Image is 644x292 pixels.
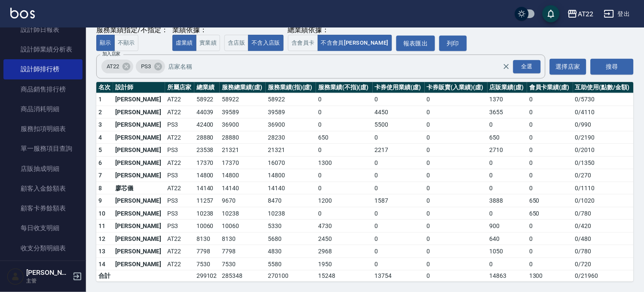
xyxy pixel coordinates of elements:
td: 5580 [266,258,316,271]
img: Person [7,268,24,285]
td: [PERSON_NAME] [113,169,165,182]
td: 0 / 4110 [573,106,634,119]
td: 1587 [373,195,425,207]
span: 14 [98,261,106,268]
th: 設計師 [113,82,165,93]
td: 16070 [266,156,316,169]
td: 640 [488,232,527,245]
td: 0 [527,182,573,195]
td: 44039 [194,106,220,119]
td: 0 [316,144,372,157]
img: Logo [10,8,35,18]
td: 17370 [194,156,220,169]
td: 10238 [194,207,220,220]
a: 收支分類明細表 [3,238,83,258]
td: 0 [527,245,573,258]
a: 顧客卡券餘額表 [3,198,83,218]
td: PS3 [165,207,194,220]
span: 8 [98,185,102,192]
span: 1 [98,96,102,103]
th: 卡券使用業績(虛) [373,82,425,93]
td: 0 [527,220,573,233]
td: 9670 [220,195,266,207]
div: 全選 [513,60,541,73]
td: 8130 [194,232,220,245]
td: [PERSON_NAME] [113,119,165,131]
td: 0 [373,169,425,182]
td: [PERSON_NAME] [113,156,165,169]
td: 0 [527,258,573,271]
button: 顯示 [96,35,115,52]
td: 42400 [194,119,220,131]
td: 1300 [527,271,573,282]
button: 不顯示 [114,35,138,52]
td: 0 [488,258,527,271]
td: 0 [316,106,372,119]
a: 商品銷售排行榜 [3,79,83,99]
td: 0 [316,93,372,106]
button: 含店販 [224,35,248,52]
td: 0 / 780 [573,245,634,258]
td: [PERSON_NAME] [113,93,165,106]
th: 店販業績(虛) [488,82,527,93]
td: 0 / 420 [573,220,634,233]
td: [PERSON_NAME] [113,258,165,271]
div: 業績依據： [172,26,220,35]
td: 0 / 1020 [573,195,634,207]
td: 4450 [373,106,425,119]
td: 2450 [316,232,372,245]
span: AT22 [101,62,124,71]
td: 14863 [488,271,527,282]
td: 3655 [488,106,527,119]
td: AT22 [165,245,194,258]
th: 互助使用(點數/金額) [573,82,634,93]
span: 9 [98,197,102,204]
td: 0 [425,156,488,169]
td: 0 / 2010 [573,144,634,157]
td: 1200 [316,195,372,207]
td: 0 / 990 [573,119,634,131]
th: 卡券販賣(入業績)(虛) [425,82,488,93]
td: 650 [488,131,527,144]
td: 0 [373,131,425,144]
td: 0 [373,182,425,195]
span: 13 [98,248,106,255]
td: 0 [425,106,488,119]
td: 合計 [96,271,113,282]
td: 0 [425,131,488,144]
td: 7798 [220,245,266,258]
div: 總業績依據： [224,26,392,35]
td: 0 [425,245,488,258]
button: AT22 [564,5,597,23]
td: 39589 [266,106,316,119]
td: 7798 [194,245,220,258]
span: 11 [98,222,106,229]
span: PS3 [136,62,156,71]
td: 0 [425,207,488,220]
td: 0 [488,182,527,195]
td: 0 [373,93,425,106]
td: [PERSON_NAME] [113,220,165,233]
td: 5680 [266,232,316,245]
td: 28880 [194,131,220,144]
td: 13754 [373,271,425,282]
td: 0 / 720 [573,258,634,271]
td: AT22 [165,93,194,106]
button: Open [512,58,543,75]
div: 服務業績指定/不指定： [96,26,168,35]
p: 主管 [26,277,70,285]
button: 虛業績 [172,35,196,52]
td: [PERSON_NAME] [113,245,165,258]
span: 4 [98,134,102,141]
td: 1300 [316,156,372,169]
td: 10238 [266,207,316,220]
button: 報表匯出 [396,36,435,52]
td: 285348 [220,271,266,282]
a: 服務扣項明細表 [3,119,83,139]
td: 0 [316,182,372,195]
td: 650 [527,207,573,220]
td: 4730 [316,220,372,233]
td: AT22 [165,106,194,119]
td: 0 [425,169,488,182]
td: 0 / 780 [573,207,634,220]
